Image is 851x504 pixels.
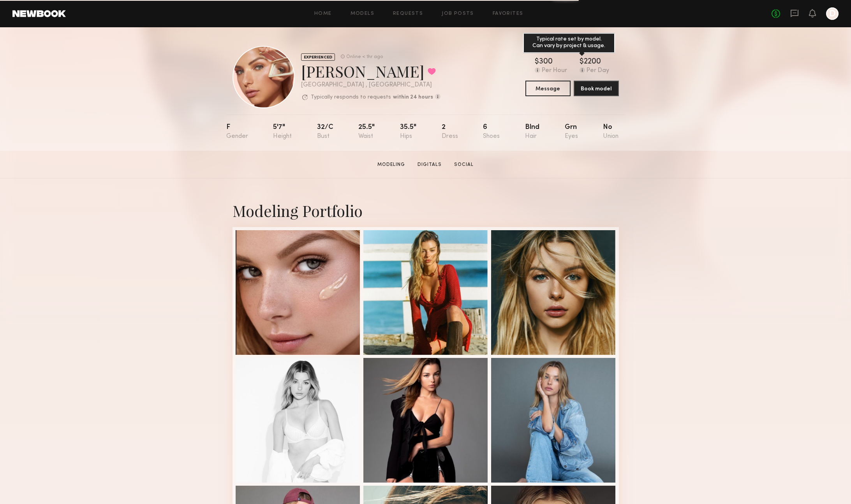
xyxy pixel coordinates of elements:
[233,200,619,221] div: Modeling Portfolio
[314,11,332,16] a: Home
[483,124,500,140] div: 6
[442,11,474,16] a: Job Posts
[301,61,440,81] div: [PERSON_NAME]
[603,124,618,140] div: No
[358,124,375,140] div: 25.5"
[351,11,374,16] a: Models
[346,55,383,60] div: Online < 1hr ago
[451,161,477,168] a: Social
[535,58,539,66] div: $
[539,58,553,66] div: 300
[273,124,292,140] div: 5'7"
[414,161,445,168] a: Digitals
[525,124,539,140] div: Blnd
[442,124,458,140] div: 2
[400,124,416,140] div: 35.5"
[584,58,601,66] div: 2200
[493,11,523,16] a: Favorites
[580,58,584,66] div: $
[393,95,433,100] b: within 24 hours
[542,67,567,74] div: Per Hour
[311,95,391,100] p: Typically responds to requests
[587,67,609,74] div: Per Day
[826,7,839,20] a: D
[374,161,408,168] a: Modeling
[523,33,615,53] div: Typical rate set by model. Can vary by project & usage.
[317,124,333,140] div: 32/c
[525,81,571,96] button: Message
[301,53,335,61] div: EXPERIENCED
[301,82,440,88] div: [GEOGRAPHIC_DATA] , [GEOGRAPHIC_DATA]
[574,81,619,96] button: Book model
[226,124,248,140] div: F
[393,11,423,16] a: Requests
[565,124,578,140] div: Grn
